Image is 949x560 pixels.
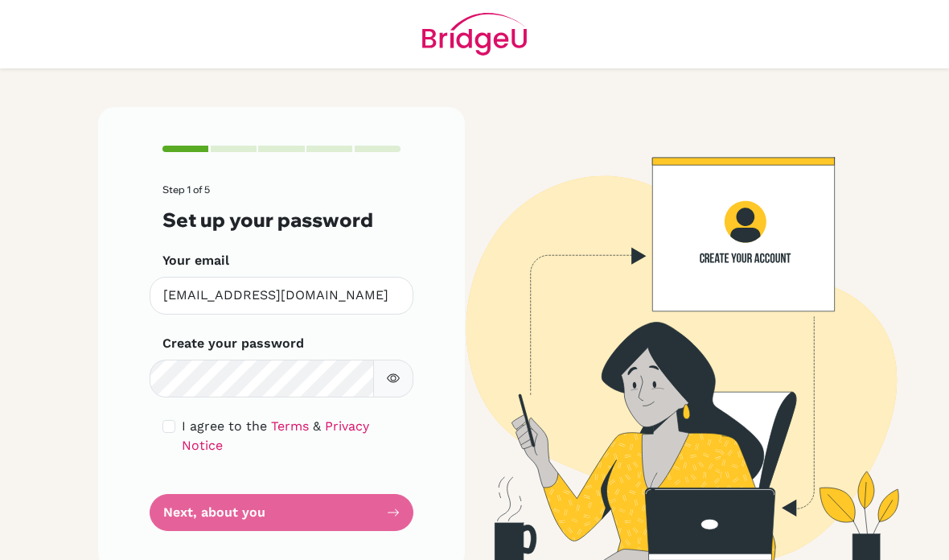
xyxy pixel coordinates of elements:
span: Step 1 of 5 [162,183,210,196]
span: I agree to the [182,418,267,434]
span: & [313,418,321,434]
label: Create your password [162,334,304,353]
input: Insert your email* [150,277,413,315]
label: Your email [162,251,229,270]
a: Privacy Notice [182,418,369,453]
a: Terms [271,418,309,434]
h3: Set up your password [162,208,401,232]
